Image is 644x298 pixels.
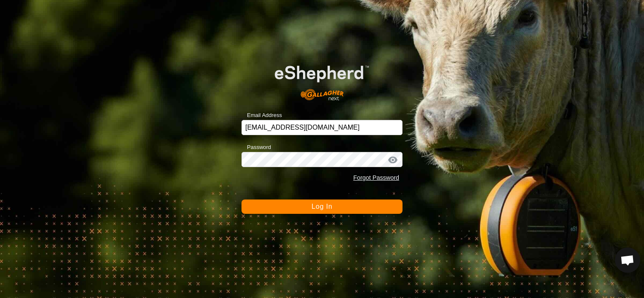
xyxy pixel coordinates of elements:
[241,120,402,135] input: Email Address
[258,52,386,107] img: E-shepherd Logo
[353,174,399,181] a: Forgot Password
[615,247,640,273] div: Open chat
[241,111,282,120] label: Email Address
[311,203,332,210] span: Log In
[241,143,271,152] label: Password
[241,200,402,214] button: Log In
